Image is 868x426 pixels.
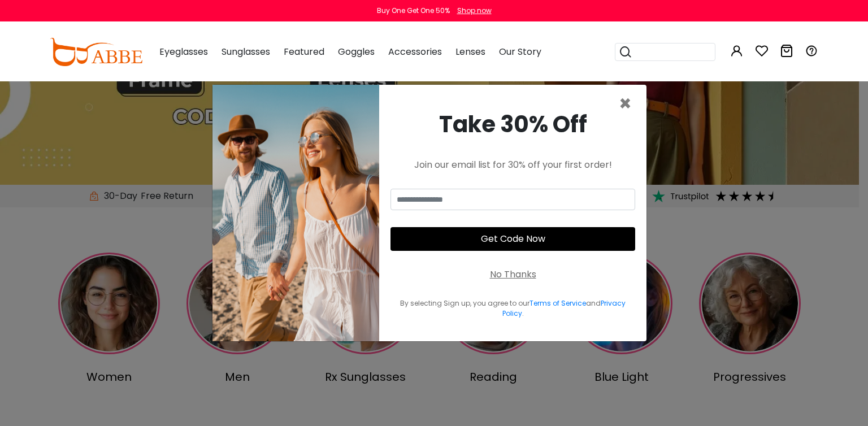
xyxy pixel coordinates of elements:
[388,45,442,58] span: Accessories
[390,227,635,251] button: Get Code Now
[212,85,379,341] img: welcome
[457,6,492,16] div: Shop now
[490,268,536,281] div: No Thanks
[222,45,270,58] span: Sunglasses
[619,94,632,114] button: Close
[377,6,450,16] div: Buy One Get One 50%
[159,45,208,58] span: Eyeglasses
[338,45,375,58] span: Goggles
[390,298,635,319] div: By selecting Sign up, you agree to our and .
[390,107,635,141] div: Take 30% Off
[619,89,632,118] span: ×
[284,45,324,58] span: Featured
[530,298,586,308] a: Terms of Service
[455,45,485,58] span: Lenses
[50,38,142,66] img: abbeglasses.com
[499,45,541,58] span: Our Story
[502,298,626,318] a: Privacy Policy
[452,6,492,15] a: Shop now
[390,158,635,172] div: Join our email list for 30% off your first order!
